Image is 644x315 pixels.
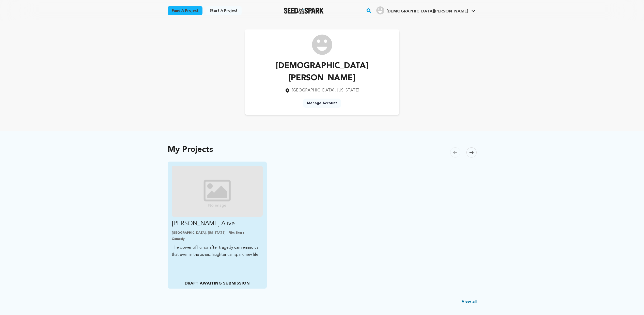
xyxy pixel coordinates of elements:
[292,88,334,92] span: [GEOGRAPHIC_DATA]
[172,244,263,258] p: The power of humor after tragedy can remind us that even in the ashes, laughter can spark new life.
[375,5,476,16] span: Kristen O.'s Profile
[375,5,476,14] a: Kristen O.'s Profile
[172,237,263,241] p: Comedy
[168,146,213,153] h2: My Projects
[172,280,263,287] p: DRAFT AWAITING SUBMISSION
[376,6,468,14] div: Kristen O.'s Profile
[386,9,468,13] span: [DEMOGRAPHIC_DATA][PERSON_NAME]
[284,8,324,14] a: Seed&Spark Homepage
[462,299,477,305] a: View all
[172,166,263,258] a: Fund Eaton Alive
[172,220,263,228] p: [PERSON_NAME] Alive
[206,6,242,15] a: Start a project
[376,6,384,14] img: user.png
[335,88,359,92] span: , [US_STATE]
[312,35,332,55] img: /img/default-images/user/medium/user.png image
[303,99,341,108] a: Manage Account
[253,60,391,84] p: [DEMOGRAPHIC_DATA][PERSON_NAME]
[284,8,324,14] img: Seed&Spark Logo Dark Mode
[172,231,263,235] p: [GEOGRAPHIC_DATA], [US_STATE] | Film Short
[168,6,202,15] a: Fund a project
